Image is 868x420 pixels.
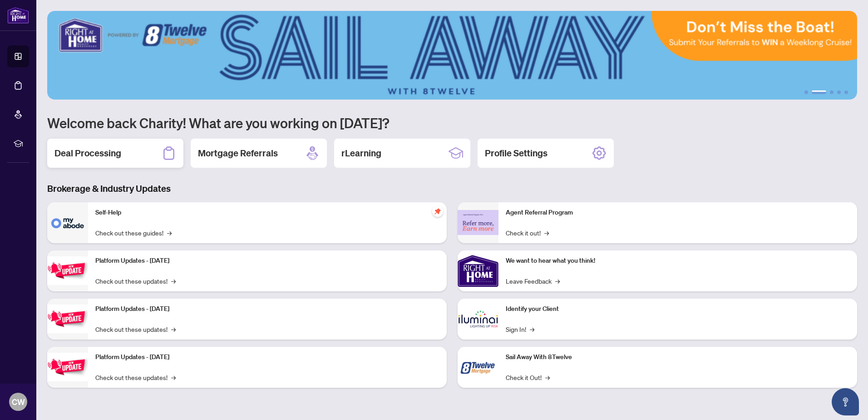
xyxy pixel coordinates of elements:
[458,210,498,235] img: Agent Referral Program
[198,147,278,160] h2: Mortgage Referrals
[830,90,833,94] button: 3
[506,228,549,238] a: Check it out!→
[95,276,176,286] a: Check out these updates!→
[458,250,498,291] img: We want to hear what you think!
[506,372,550,382] a: Check it Out!→
[530,324,534,334] span: →
[47,256,88,285] img: Platform Updates - July 21, 2025
[47,182,857,195] h3: Brokerage & Industry Updates
[832,388,859,415] button: Open asap
[341,147,381,160] h2: rLearning
[555,276,560,286] span: →
[485,147,547,160] h2: Profile Settings
[837,90,841,94] button: 4
[171,324,176,334] span: →
[47,11,857,100] img: Slide 1
[95,324,176,334] a: Check out these updates!→
[171,276,176,286] span: →
[458,347,498,388] img: Sail Away With 8Twelve
[47,353,88,381] img: Platform Updates - June 23, 2025
[432,206,443,217] span: pushpin
[47,305,88,333] img: Platform Updates - July 8, 2025
[812,90,826,94] button: 2
[95,228,172,238] a: Check out these guides!→
[167,228,172,238] span: →
[458,299,498,340] img: Identify your Client
[506,208,850,218] p: Agent Referral Program
[171,372,176,382] span: →
[545,372,550,382] span: →
[506,256,850,266] p: We want to hear what you think!
[95,352,439,362] p: Platform Updates - [DATE]
[506,352,850,362] p: Sail Away With 8Twelve
[47,202,88,243] img: Self-Help
[47,114,857,131] h1: Welcome back Charity! What are you working on [DATE]?
[12,395,25,408] span: CW
[95,256,439,266] p: Platform Updates - [DATE]
[95,208,439,218] p: Self-Help
[804,90,808,94] button: 1
[544,228,549,238] span: →
[506,276,560,286] a: Leave Feedback→
[95,304,439,314] p: Platform Updates - [DATE]
[506,324,534,334] a: Sign In!→
[844,90,848,94] button: 5
[506,304,850,314] p: Identify your Client
[54,147,121,160] h2: Deal Processing
[95,372,176,382] a: Check out these updates!→
[7,7,29,24] img: logo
